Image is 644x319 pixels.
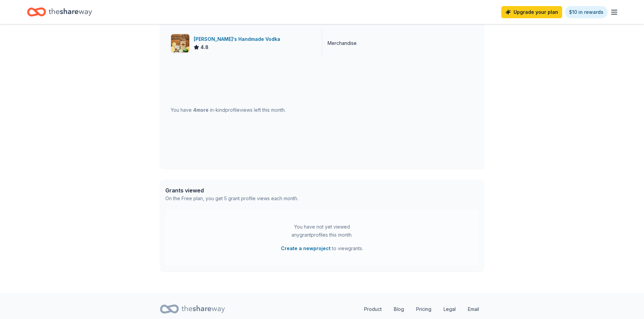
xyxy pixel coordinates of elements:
[565,6,607,18] a: $10 in rewards
[171,106,286,114] div: You have in-kind profile views left this month.
[194,35,283,43] div: [PERSON_NAME]'s Handmade Vodka
[411,302,437,316] a: Pricing
[438,302,461,316] a: Legal
[27,4,92,20] a: Home
[462,302,484,316] a: Email
[193,107,209,113] span: 4 more
[165,194,298,203] div: On the Free plan, you get 5 grant profile views each month.
[281,244,331,252] button: Create a newproject
[359,302,484,316] nav: quick links
[165,186,298,194] div: Grants viewed
[280,223,364,239] div: You have not yet viewed any grant profiles this month.
[281,244,363,252] span: to view grants .
[501,6,562,18] a: Upgrade your plan
[171,34,189,52] img: Image for Tito's Handmade Vodka
[328,39,357,47] div: Merchandise
[200,43,209,51] span: 4.8
[359,302,387,316] a: Product
[388,302,409,316] a: Blog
